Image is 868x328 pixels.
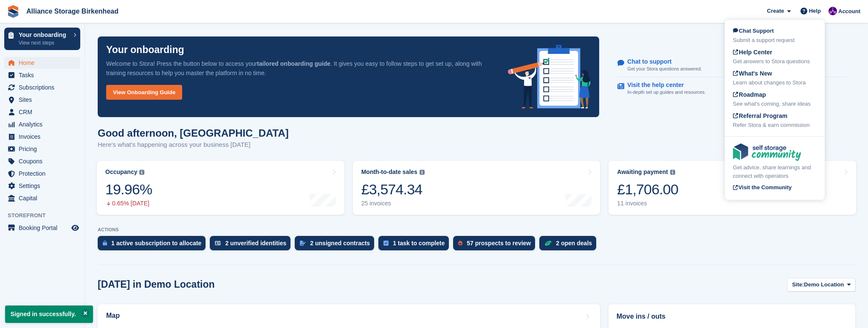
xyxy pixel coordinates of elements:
span: Analytics [19,118,70,130]
a: menu [4,168,80,179]
div: 0.65% [DATE] [105,200,152,207]
a: menu [4,180,80,192]
div: 25 invoices [361,200,425,207]
div: Occupancy [105,168,137,176]
strong: tailored onboarding guide [257,60,330,67]
a: Get advice, share learnings and connect with operators Visit the Community [733,143,817,193]
span: Settings [19,180,70,192]
div: Month-to-date sales [361,168,417,176]
p: ACTIONS [98,227,855,233]
img: Romilly Norton [829,7,837,15]
p: View next steps [19,39,69,47]
span: Referral Program [733,112,787,119]
a: menu [4,57,80,69]
a: menu [4,118,80,130]
span: Sites [19,94,70,106]
span: Account [838,7,860,16]
a: Month-to-date sales £3,574.34 25 invoices [353,161,600,215]
div: 57 prospects to review [467,240,531,247]
img: icon-info-grey-7440780725fd019a000dd9b08b2336e03edf1995a4989e88bcd33f0948082b44.svg [139,170,144,175]
span: Pricing [19,143,70,155]
h2: [DATE] in Demo Location [98,279,215,290]
a: menu [4,131,80,143]
a: Referral Program Refer Stora & earn commission [733,112,817,129]
a: Chat to support Get your Stora questions answered. [617,54,847,77]
img: icon-info-grey-7440780725fd019a000dd9b08b2336e03edf1995a4989e88bcd33f0948082b44.svg [670,170,675,175]
img: active_subscription_to_allocate_icon-d502201f5373d7db506a760aba3b589e785aa758c864c3986d89f69b8ff3... [103,240,107,246]
span: Help Center [733,49,772,56]
h2: Move ins / outs [617,311,847,322]
div: Submit a support request [733,36,817,45]
p: Welcome to Stora! Press the button below to access your . It gives you easy to follow steps to ge... [106,59,494,78]
div: See what's coming, share ideas [733,100,817,108]
a: 2 unsigned contracts [295,236,378,255]
a: Awaiting payment £1,706.00 11 invoices [609,161,856,215]
img: icon-info-grey-7440780725fd019a000dd9b08b2336e03edf1995a4989e88bcd33f0948082b44.svg [420,170,425,175]
span: Invoices [19,131,70,143]
img: stora-icon-8386f47178a22dfd0bd8f6a31ec36ba5ce8667c1dd55bd0f319d3a0aa187defe.svg [7,5,20,18]
div: 2 unsigned contracts [310,240,370,247]
a: menu [4,143,80,155]
p: Visit the help center [627,81,699,89]
p: Chat to support [627,58,695,65]
div: 1 task to complete [393,240,445,247]
a: 1 task to complete [378,236,453,255]
span: Storefront [8,211,85,220]
div: Learn about changes to Stora [733,78,817,87]
span: Demo Location [804,280,844,289]
p: Here's what's happening across your business [DATE] [98,140,289,150]
div: Get answers to Stora questions [733,57,817,66]
a: menu [4,81,80,93]
a: menu [4,155,80,167]
a: Help Center Get answers to Stora questions [733,48,817,66]
h1: Good afternoon, [GEOGRAPHIC_DATA] [98,127,289,139]
div: Get advice, share learnings and connect with operators [733,163,817,180]
a: menu [4,94,80,106]
span: What's New [733,70,772,77]
img: contract_signature_icon-13c848040528278c33f63329250d36e43548de30e8caae1d1a13099fd9432cc5.svg [300,241,306,246]
div: 1 active subscription to allocate [111,240,201,247]
span: Capital [19,192,70,204]
p: Your onboarding [19,32,69,38]
span: Create [767,7,784,15]
a: Visit the help center In-depth set up guides and resources. [617,77,847,100]
span: Protection [19,168,70,179]
a: 1 active subscription to allocate [98,236,210,255]
img: deal-1b604bf984904fb50ccaf53a9ad4b4a5d6e5aea283cecdc64d6e3604feb123c2.svg [544,240,552,246]
span: Coupons [19,155,70,167]
p: Your onboarding [106,45,184,55]
div: Awaiting payment [617,168,668,176]
span: Site: [792,280,804,289]
span: Tasks [19,69,70,81]
div: 2 open deals [556,240,592,247]
a: Preview store [70,223,80,233]
a: 57 prospects to review [453,236,539,255]
span: CRM [19,106,70,118]
a: menu [4,69,80,81]
h2: Map [106,312,120,320]
a: What's New Learn about changes to Stora [733,69,817,87]
a: Alliance Storage Birkenhead [23,4,122,18]
div: £1,706.00 [617,181,678,198]
img: verify_identity-adf6edd0f0f0b5bbfe63781bf79b02c33cf7c696d77639b501bdc392416b5a36.svg [215,241,221,246]
a: menu [4,222,80,234]
div: 19.96% [105,181,152,198]
p: In-depth set up guides and resources. [627,89,706,96]
span: Visit the Community [733,184,792,191]
img: onboarding-info-6c161a55d2c0e0a8cae90662b2fe09162a5109e8cc188191df67fb4f79e88e88.svg [508,45,591,109]
a: 2 unverified identities [210,236,295,255]
div: 11 invoices [617,200,678,207]
img: task-75834270c22a3079a89374b754ae025e5fb1db73e45f91037f5363f120a921f8.svg [383,241,389,246]
button: Site: Demo Location [787,278,855,292]
span: Help [809,7,821,15]
span: Booking Portal [19,222,70,234]
div: Refer Stora & earn commission [733,121,817,129]
p: Signed in successfully. [5,306,93,323]
a: Roadmap See what's coming, share ideas [733,90,817,108]
span: Roadmap [733,91,766,98]
span: Chat Support [733,28,774,34]
a: Occupancy 19.96% 0.65% [DATE] [97,161,344,215]
a: 2 open deals [539,236,600,255]
img: prospect-51fa495bee0391a8d652442698ab0144808aea92771e9ea1ae160a38d050c398.svg [458,241,462,246]
a: menu [4,106,80,118]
